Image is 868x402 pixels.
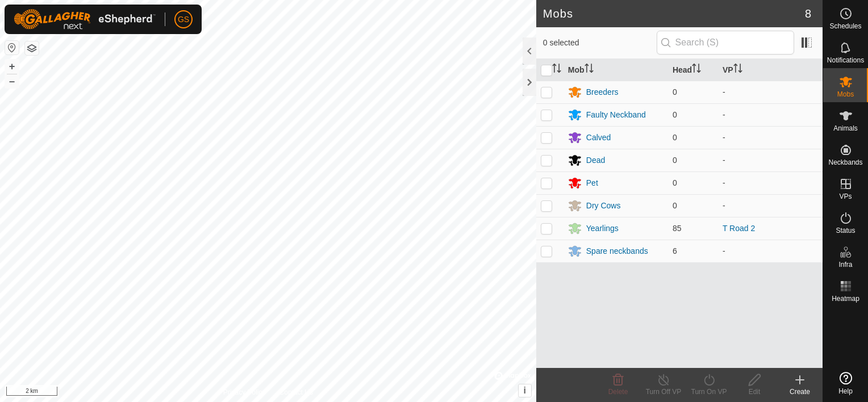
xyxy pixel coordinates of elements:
[673,110,677,119] span: 0
[828,159,862,166] span: Neckbands
[552,65,561,74] p-sorticon: Activate to sort
[178,14,189,26] span: GS
[673,87,677,97] span: 0
[827,57,864,64] span: Notifications
[586,132,611,144] div: Calved
[723,224,755,233] a: T Road 2
[25,41,39,55] button: Map Layers
[608,388,628,396] span: Delete
[838,388,853,395] span: Help
[524,386,526,395] span: i
[838,261,852,268] span: Infra
[5,41,19,55] button: Reset Map
[836,227,855,234] span: Status
[5,60,19,73] button: +
[686,387,732,397] div: Turn On VP
[733,65,742,74] p-sorticon: Activate to sort
[586,177,598,189] div: Pet
[586,223,619,235] div: Yearlings
[718,194,823,217] td: -
[519,384,531,397] button: i
[823,367,868,399] a: Help
[718,126,823,149] td: -
[829,23,861,30] span: Schedules
[777,387,823,397] div: Create
[585,65,594,74] p-sorticon: Activate to sort
[673,201,677,210] span: 0
[279,387,313,397] a: Contact Us
[837,91,854,98] span: Mobs
[673,224,682,233] span: 85
[586,154,605,166] div: Dead
[5,74,19,88] button: –
[543,37,657,49] span: 0 selected
[718,149,823,171] td: -
[673,178,677,187] span: 0
[692,65,701,74] p-sorticon: Activate to sort
[586,200,621,212] div: Dry Cows
[586,86,619,98] div: Breeders
[718,59,823,81] th: VP
[718,81,823,103] td: -
[718,240,823,262] td: -
[586,109,646,121] div: Faulty Neckband
[732,387,777,397] div: Edit
[839,193,852,200] span: VPs
[673,246,677,256] span: 6
[668,59,718,81] th: Head
[657,31,794,55] input: Search (S)
[543,7,805,20] h2: Mobs
[718,171,823,194] td: -
[833,125,858,132] span: Animals
[586,245,648,257] div: Spare neckbands
[673,133,677,142] span: 0
[223,387,266,397] a: Privacy Policy
[805,5,811,22] span: 8
[14,9,156,30] img: Gallagher Logo
[673,156,677,165] span: 0
[564,59,668,81] th: Mob
[718,103,823,126] td: -
[641,387,686,397] div: Turn Off VP
[832,295,859,302] span: Heatmap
